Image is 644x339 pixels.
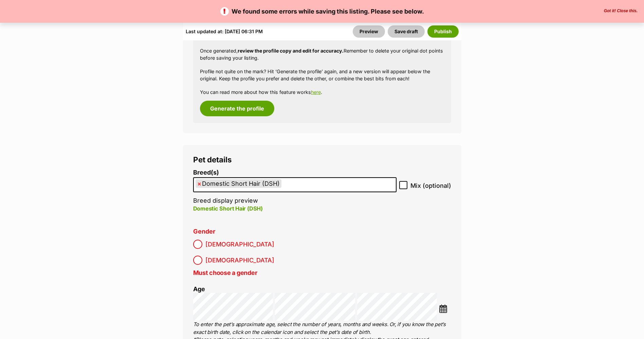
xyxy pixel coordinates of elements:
label: Breed(s) [193,169,397,176]
p: Domestic Short Hair (DSH) [193,204,397,213]
span: × [197,179,201,188]
button: Save draft [388,25,425,38]
span: Pet details [193,155,232,164]
img: ... [439,304,447,313]
label: Age [193,285,205,293]
button: Close the banner [602,8,640,14]
span: [DEMOGRAPHIC_DATA] [205,256,274,265]
button: Generate the profile [200,101,274,116]
li: Domestic Short Hair (DSH) [196,179,281,188]
a: Preview [353,25,385,38]
strong: review the profile copy and edit for accuracy. [238,48,344,54]
a: here [311,89,321,95]
p: Must choose a gender [193,268,451,277]
span: Mix (optional) [410,181,451,190]
p: Profile not quite on the mark? Hit ‘Generate the profile’ again, and a new version will appear be... [200,68,444,82]
p: You can read more about how this feature works . [200,88,444,96]
label: Gender [193,228,215,235]
button: Publish [427,25,459,38]
li: Breed display preview [193,169,397,220]
p: We found some errors while saving this listing. Please see below. [7,7,637,16]
div: Last updated at: [DATE] 06:31 PM [186,25,263,38]
p: Once generated, Remember to delete your original dot points before saving your listing. [200,47,444,62]
span: [DEMOGRAPHIC_DATA] [205,240,274,249]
